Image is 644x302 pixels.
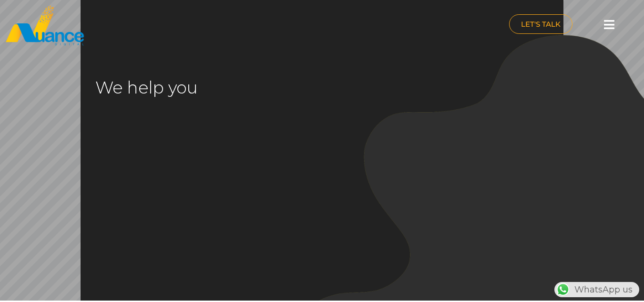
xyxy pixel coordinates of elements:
[554,284,639,295] a: WhatsAppWhatsApp us
[509,14,572,34] a: LET'S TALK
[555,282,571,297] img: WhatsApp
[5,5,85,46] img: nuance-qatar_logo
[95,71,304,104] rs-layer: We help you
[5,5,317,46] a: nuance-qatar_logo
[521,21,561,28] span: LET'S TALK
[554,282,639,297] div: WhatsApp us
